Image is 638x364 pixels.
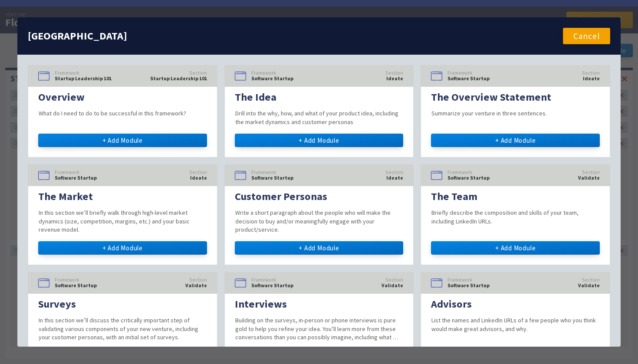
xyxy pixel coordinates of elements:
img: icon-framework-software-startup.svg [235,277,246,289]
div: Example Modal [17,17,621,347]
strong: Software Startup [55,174,97,181]
div: The Team [431,191,600,202]
strong: Ideate [583,75,600,82]
img: icon-framework-software-startup.svg [431,170,442,181]
button: + Add Module [38,241,207,255]
strong: Software Startup [447,282,490,289]
span: In this section we’ll discuss the critically important step of validating various components of y... [39,316,200,341]
strong: Software Startup [447,75,490,82]
strong: Startup Leadership 101 [150,75,207,82]
div: Section [552,277,600,289]
button: + Add Module [235,134,404,147]
div: Section [162,170,207,181]
button: + Add Module [235,241,404,255]
strong: Startup Leadership 101 [55,75,112,82]
strong: Validate [578,282,600,289]
div: Framework [235,170,358,181]
div: Section [358,170,404,181]
div: Advisors [431,299,600,309]
div: The Market [38,191,207,202]
strong: Ideate [386,75,403,82]
img: icon-framework-software-startup.svg [235,170,246,181]
button: + Add Module [431,241,600,255]
div: [GEOGRAPHIC_DATA] [28,31,127,41]
span: What do I need to do to be successful in this framework? [39,109,186,117]
button: + Add Module [431,134,600,147]
strong: Software Startup [251,282,293,289]
div: Overview [38,92,207,102]
span: List the names and LinkedIn URLs of a few people who you think would make great advisors, and why. [431,316,597,333]
strong: Validate [578,174,600,181]
div: The Idea [235,92,404,102]
div: Section [159,277,207,289]
div: Framework [431,277,552,289]
div: Framework [38,170,162,181]
span: In this section we’ll briefly walk through high-level market dynamics (size, competition, margins... [39,209,191,233]
img: icon-framework-software-startup.svg [431,70,442,82]
strong: Software Startup [447,174,490,181]
div: Framework [38,70,136,82]
img: icon-framework-software-startup.svg [38,170,49,181]
span: Summarize your venture in three sentences. [431,109,547,117]
div: Section [358,70,404,82]
strong: Validate [381,282,403,289]
div: Interviews [235,299,404,309]
div: Framework [38,277,159,289]
div: Framework [235,277,355,289]
div: Surveys [38,299,207,309]
span: Write a short paragraph about the people who will make the decision to buy and/or meaningfully en... [235,209,392,233]
strong: Software Startup [251,174,293,181]
div: Section [552,170,600,181]
strong: Software Startup [251,75,293,82]
img: icon-framework-software-startup.svg [38,277,49,289]
img: icon-framework-software-startup.svg [235,70,246,82]
div: Framework [235,70,358,82]
img: icon-framework-software-startup.svg [38,70,49,82]
button: + Add Module [38,134,207,147]
div: The Overview Statement [431,92,600,102]
strong: Ideate [190,174,207,181]
div: Section [355,277,403,289]
div: Customer Personas [235,191,404,202]
div: Framework [431,170,552,181]
span: Building on the surveys, in-person or phone interviews is pure gold to help you refine your idea.... [235,316,398,350]
div: Section [555,70,600,82]
div: Section [136,70,207,82]
button: Cancel [563,28,610,44]
span: Briefly describe the composition and skills of your team, including LinkedIn URLs. [431,209,580,225]
strong: Ideate [386,174,403,181]
strong: Validate [185,282,207,289]
strong: Software Startup [55,282,97,289]
div: Framework [431,70,555,82]
img: icon-framework-software-startup.svg [431,277,442,289]
span: Drill into the why, how, and what of your product idea, including the market dynamics and custome... [235,109,400,126]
